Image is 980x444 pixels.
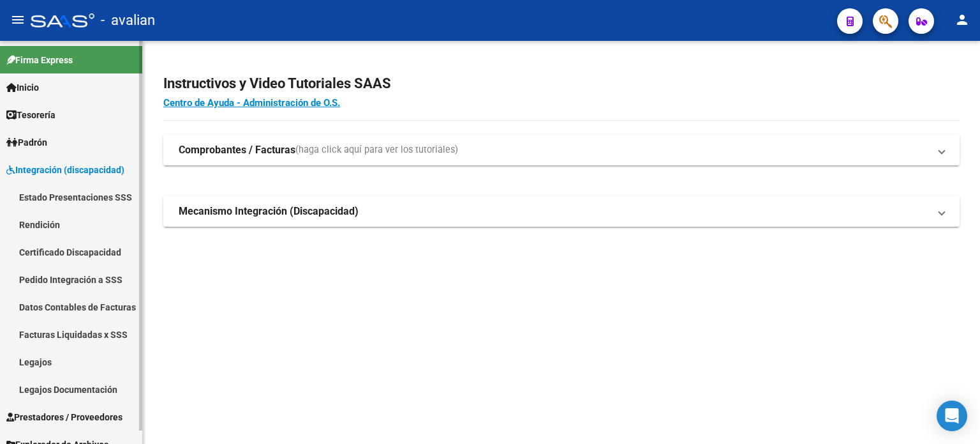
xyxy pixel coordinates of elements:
span: Inicio [6,80,39,95]
span: Tesorería [6,108,56,122]
span: Prestadores / Proveedores [6,410,122,424]
span: Firma Express [6,53,73,67]
h2: Instructivos y Video Tutoriales SAAS [163,72,960,96]
mat-expansion-panel-header: Mecanismo Integración (Discapacidad) [163,196,960,227]
mat-expansion-panel-header: Comprobantes / Facturas(haga click aquí para ver los tutoriales) [163,135,960,165]
div: Open Intercom Messenger [937,401,967,431]
span: - avalian [101,6,155,34]
span: Padrón [6,135,47,149]
strong: Comprobantes / Facturas [179,143,295,157]
a: Centro de Ayuda - Administración de O.S. [163,97,340,109]
mat-icon: menu [10,12,26,27]
span: (haga click aquí para ver los tutoriales) [295,143,458,157]
strong: Mecanismo Integración (Discapacidad) [179,204,359,218]
span: Integración (discapacidad) [6,163,124,177]
mat-icon: person [954,12,970,27]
